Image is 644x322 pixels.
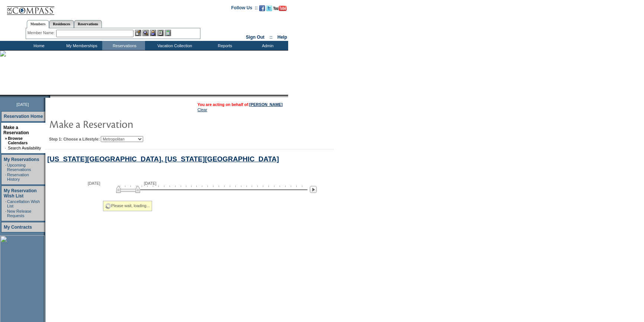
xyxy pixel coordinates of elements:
[144,181,157,186] span: [DATE]
[7,163,31,172] a: Upcoming Reservations
[4,157,39,162] a: My Reservations
[105,203,111,209] img: spinner2.gif
[142,30,149,36] img: View
[4,188,37,199] a: My Reservation Wish List
[5,163,6,172] td: ·
[74,20,102,28] a: Reservations
[27,20,49,28] a: Members
[165,30,171,36] img: b_calculator.gif
[4,114,43,119] a: Reservation Home
[16,102,29,107] span: [DATE]
[259,5,265,11] img: Become our fan on Facebook
[135,30,141,36] img: b_edit.gif
[145,41,203,50] td: Vacation Collection
[266,5,272,11] img: Follow us on Twitter
[49,20,74,28] a: Residences
[17,41,59,50] td: Home
[59,41,102,50] td: My Memberships
[49,137,100,141] b: Step 1: Choose a Lifestyle:
[150,30,156,36] img: Impersonate
[245,41,288,50] td: Admin
[7,209,31,218] a: New Release Requests
[3,125,29,135] a: Make a Reservation
[5,209,6,218] td: ·
[49,116,198,131] img: pgTtlMakeReservation.gif
[273,7,287,12] a: Subscribe to our YouTube Channel
[310,186,317,193] img: Next
[277,35,287,40] a: Help
[7,173,29,181] a: Reservation History
[157,30,164,36] img: Reservations
[4,225,32,230] a: My Contracts
[270,35,273,40] span: ::
[103,201,152,211] div: Please wait, loading...
[273,6,287,11] img: Subscribe to our YouTube Channel
[88,181,100,186] span: [DATE]
[5,146,7,150] td: ·
[47,155,279,163] a: [US_STATE][GEOGRAPHIC_DATA], [US_STATE][GEOGRAPHIC_DATA]
[5,199,6,208] td: ·
[231,4,258,13] td: Follow Us ::
[48,95,50,98] img: promoShadowLeftCorner.gif
[259,7,265,12] a: Become our fan on Facebook
[28,30,56,36] div: Member Name:
[5,173,6,181] td: ·
[5,136,7,141] b: »
[8,146,41,150] a: Search Availability
[249,102,283,107] a: [PERSON_NAME]
[8,136,28,145] a: Browse Calendars
[197,102,283,107] span: You are acting on behalf of:
[266,7,272,12] a: Follow us on Twitter
[7,199,40,208] a: Cancellation Wish List
[102,41,145,50] td: Reservations
[203,41,245,50] td: Reports
[197,107,207,112] a: Clear
[50,95,51,98] img: blank.gif
[246,35,264,40] a: Sign Out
